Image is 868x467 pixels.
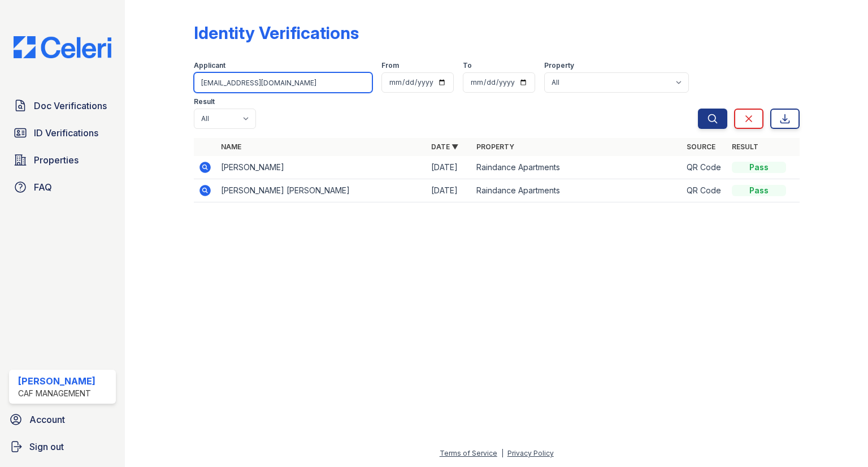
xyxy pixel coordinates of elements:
label: To [463,61,472,70]
td: QR Code [682,179,727,202]
a: Result [732,142,758,151]
a: Date ▼ [431,142,458,151]
a: Doc Verifications [9,94,116,117]
td: [DATE] [427,156,472,179]
div: | [501,449,504,457]
a: Privacy Policy [507,449,554,457]
span: FAQ [34,180,52,194]
a: Account [5,408,120,431]
span: ID Verifications [34,126,98,140]
img: CE_Logo_Blue-a8612792a0a2168367f1c8372b55b34899dd931a85d93a1a3d3e32e68fde9ad4.png [5,36,120,58]
span: Account [29,413,65,426]
div: CAF Management [18,388,96,399]
a: Terms of Service [440,449,497,457]
a: Property [476,142,514,151]
td: [PERSON_NAME] [PERSON_NAME] [216,179,427,202]
label: Applicant [194,61,225,70]
span: Doc Verifications [34,99,107,113]
td: [PERSON_NAME] [216,156,427,179]
td: QR Code [682,156,727,179]
td: Raindance Apartments [472,156,682,179]
td: [DATE] [427,179,472,202]
a: Name [221,142,241,151]
div: Pass [732,162,786,173]
a: ID Verifications [9,122,116,144]
a: Sign out [5,435,120,458]
a: FAQ [9,176,116,198]
span: Sign out [29,440,64,453]
div: Pass [732,185,786,196]
a: Properties [9,149,116,171]
div: [PERSON_NAME] [18,374,96,388]
span: Properties [34,153,79,167]
label: From [381,61,399,70]
input: Search by name or phone number [194,72,372,93]
td: Raindance Apartments [472,179,682,202]
a: Source [687,142,715,151]
label: Result [194,97,215,106]
div: Identity Verifications [194,23,359,43]
label: Property [544,61,574,70]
